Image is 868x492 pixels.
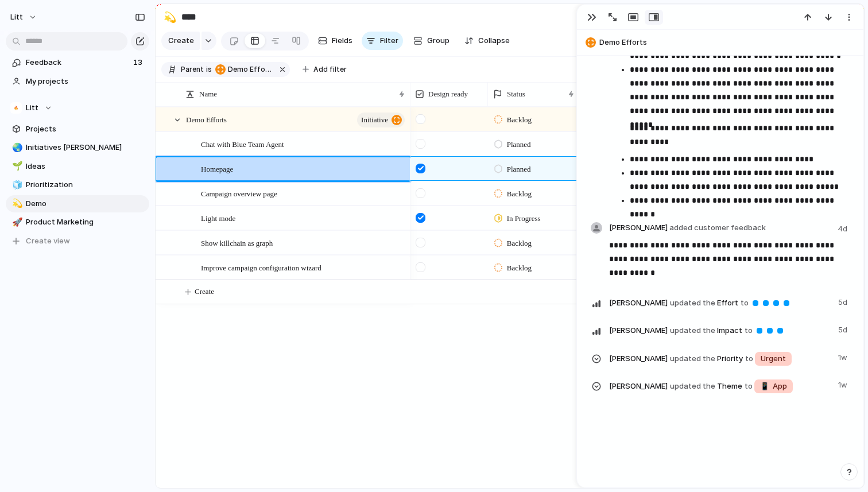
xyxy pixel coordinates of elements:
span: [PERSON_NAME] [609,353,668,365]
button: Demo Efforts [213,63,275,76]
span: Feedback [26,57,130,68]
span: Show killchain as graph [201,236,273,249]
span: Backlog [507,188,532,200]
button: Group [408,32,455,50]
span: 4d [838,223,850,235]
span: to [741,297,749,309]
span: Litt [26,102,38,114]
span: Create [168,35,194,47]
span: Demo Efforts [228,64,273,75]
span: Backlog [507,262,532,274]
button: initiative [357,113,405,127]
a: Projects [6,121,149,138]
span: Parent [181,64,204,75]
span: 1w [838,377,850,391]
span: Light mode [201,211,235,224]
span: 5d [838,322,850,336]
span: Product Marketing [26,216,145,228]
span: Demo Efforts [186,113,227,126]
span: Group [427,35,449,47]
span: Demo Efforts [215,64,273,75]
a: 🌱Ideas [6,158,149,175]
span: [PERSON_NAME] [609,325,668,336]
span: to [745,381,753,392]
span: Demo Efforts [599,37,858,48]
button: is [204,63,214,76]
button: Litt [5,8,43,26]
a: 💫Demo [6,195,149,212]
span: 13 [133,57,145,68]
div: 💫 [12,197,20,210]
span: initiative [361,112,388,128]
span: Priority [609,350,831,367]
button: 🌏 [10,142,22,153]
span: Projects [26,123,145,135]
span: Fields [332,35,352,47]
button: Add filter [296,61,354,78]
span: Status [507,88,525,100]
button: 💫 [161,8,179,26]
button: 💫 [10,198,22,210]
span: Urgent [761,353,786,365]
div: 🌏 [12,141,20,154]
span: 1w [838,350,850,363]
span: Homepage [201,162,233,175]
button: Create [161,32,200,50]
span: Filter [380,35,398,47]
span: to [745,325,753,336]
button: 🚀 [10,216,22,228]
button: Collapse [460,32,514,50]
a: Feedback13 [6,54,149,71]
span: App [760,381,787,392]
span: updated the [670,325,715,336]
span: Name [199,88,217,100]
span: Create view [26,235,70,247]
span: Effort [609,295,831,311]
span: updated the [670,353,715,365]
div: 🚀 [12,216,20,229]
span: Collapse [478,35,510,47]
button: Fields [313,32,357,50]
a: 🧊Prioritization [6,176,149,193]
span: Campaign overview page [201,187,277,200]
span: Chat with Blue Team Agent [201,137,284,150]
span: [PERSON_NAME] [609,297,668,309]
span: Backlog [507,238,532,249]
span: is [206,64,212,75]
span: Improve campaign configuration wizard [201,261,321,274]
div: 🌱 [12,160,20,173]
span: to [745,353,753,365]
span: added customer feedback [669,223,766,232]
button: Demo Efforts [582,33,858,52]
span: updated the [670,297,715,309]
span: [PERSON_NAME] [609,222,766,234]
span: Prioritization [26,179,145,191]
span: [PERSON_NAME] [609,381,668,392]
span: 5d [838,295,850,308]
span: Planned [507,164,531,175]
span: Initiatives [PERSON_NAME] [26,142,145,153]
button: Create view [6,233,149,250]
a: 🌏Initiatives [PERSON_NAME] [6,139,149,156]
a: 🚀Product Marketing [6,214,149,231]
span: Backlog [507,114,532,126]
span: Add filter [313,64,347,75]
span: updated the [670,381,715,392]
span: 📱 [760,381,769,390]
span: Planned [507,139,531,150]
span: Impact [609,322,831,338]
span: In Progress [507,213,541,224]
span: My projects [26,76,145,87]
span: Theme [609,377,831,394]
span: Litt [10,11,23,23]
button: Filter [362,32,403,50]
span: Design ready [428,88,468,100]
span: Demo [26,198,145,210]
button: Litt [6,99,149,117]
a: My projects [6,73,149,90]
